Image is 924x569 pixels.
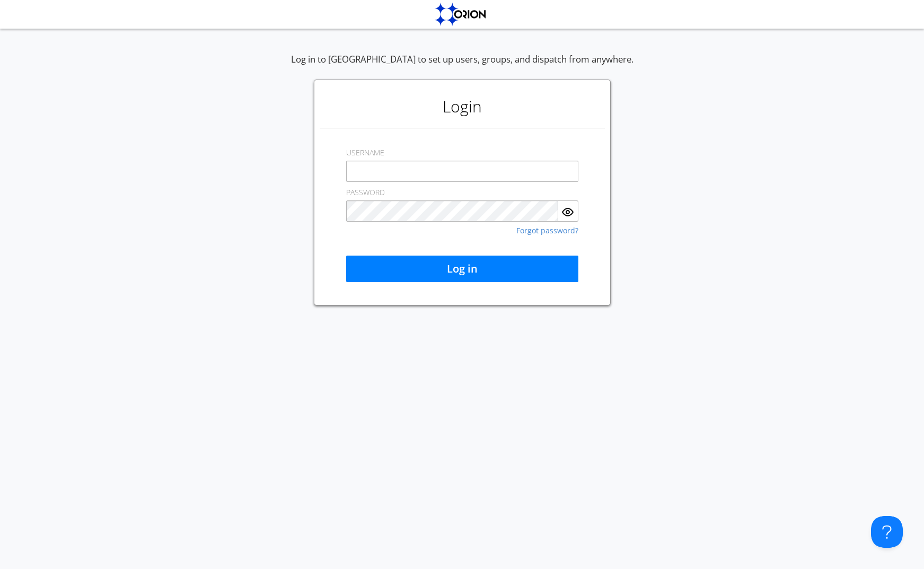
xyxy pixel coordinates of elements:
div: Log in to [GEOGRAPHIC_DATA] to set up users, groups, and dispatch from anywhere. [291,53,633,80]
input: Password [346,200,559,222]
button: Log in [346,256,578,282]
label: PASSWORD [346,187,385,198]
img: eye.svg [561,206,574,218]
button: Show Password [558,200,578,222]
label: USERNAME [346,147,384,158]
a: Forgot password? [516,227,578,234]
h1: Login [320,85,605,128]
iframe: Toggle Customer Support [871,516,903,548]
